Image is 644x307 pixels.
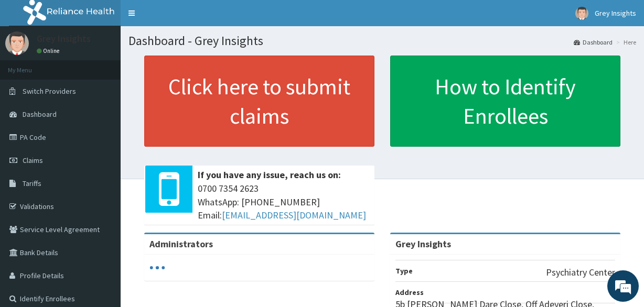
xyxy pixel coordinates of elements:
[198,169,341,181] b: If you have any issue, reach us on:
[23,179,41,188] span: Tariffs
[574,38,613,47] a: Dashboard
[149,238,213,250] b: Administrators
[37,34,91,43] p: Grey Insights
[395,238,451,250] strong: Grey Insights
[222,209,366,221] a: [EMAIL_ADDRESS][DOMAIN_NAME]
[23,86,76,96] span: Switch Providers
[614,38,636,47] li: Here
[546,266,615,279] p: Psychiatry Center
[149,260,165,276] svg: audio-loading
[395,288,424,297] b: Address
[5,31,29,55] img: User Image
[390,56,620,147] a: How to Identify Enrollees
[198,182,369,222] span: 0700 7354 2623 WhatsApp: [PHONE_NUMBER] Email:
[144,56,374,147] a: Click here to submit claims
[575,7,588,20] img: User Image
[37,47,62,54] a: Online
[23,109,57,119] span: Dashboard
[23,156,43,165] span: Claims
[128,34,636,48] h1: Dashboard - Grey Insights
[595,8,636,18] span: Grey Insights
[395,266,413,276] b: Type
